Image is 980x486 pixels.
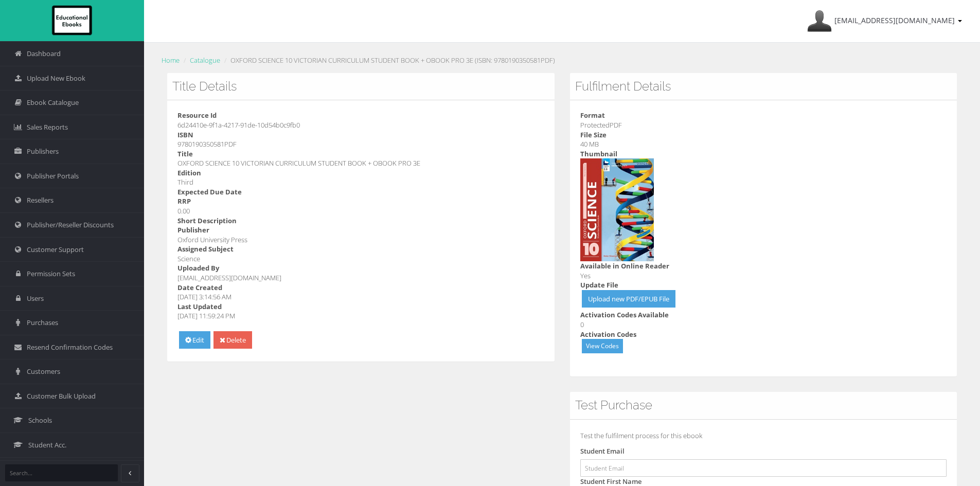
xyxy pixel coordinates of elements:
[27,171,79,181] span: Publisher Portals
[177,292,544,302] dd: [DATE] 3:14:56 AM
[5,464,118,481] input: Search...
[580,139,947,149] dd: 40 MB
[177,168,544,178] dt: Edition
[27,269,75,279] span: Permission Sets
[177,206,544,216] dd: 0.00
[177,302,544,312] dt: Last Updated
[580,130,947,140] dt: File Size
[27,147,59,156] span: Publishers
[27,98,79,107] span: Ebook Catalogue
[807,9,832,33] img: Avatar
[575,399,952,412] h3: Test Purchase
[27,220,114,230] span: Publisher/Reseller Discounts
[177,263,544,273] dt: Uploaded By
[27,391,96,401] span: Customer Bulk Upload
[177,111,544,120] dt: Resource Id
[177,177,544,187] dd: Third
[834,15,955,25] span: [EMAIL_ADDRESS][DOMAIN_NAME]
[177,120,544,130] dd: 6d24410e-9f1a-4217-91de-10d54b0c9fb0
[177,225,544,235] dt: Publisher
[580,149,947,159] dt: Thumbnail
[580,320,947,330] dd: 0
[580,158,654,261] img: OXFORD SCIENCE 10 VICTORIAN CURRICULUM STUDENT BOOK + OBOOK PRO 3E
[580,261,947,271] dt: Available in Online Reader
[580,330,947,339] dt: Activation Codes
[177,216,544,226] dt: Short Description
[177,187,544,197] dt: Expected Due Date
[27,318,58,328] span: Purchases
[27,367,60,376] span: Customers
[27,195,54,205] span: Resellers
[190,56,220,65] a: Catalogue
[177,244,544,254] dt: Assigned Subject
[177,139,544,149] dd: 9780190350581PDF
[177,158,544,168] dd: OXFORD SCIENCE 10 VICTORIAN CURRICULUM STUDENT BOOK + OBOOK PRO 3E
[580,271,947,281] dd: Yes
[580,430,947,441] p: Test the fulfilment process for this ebook
[162,56,180,65] a: Home
[177,311,544,321] dd: [DATE] 11:59:24 PM
[27,122,68,132] span: Sales Reports
[580,111,947,120] dt: Format
[28,440,66,450] span: Student Acc.
[177,273,544,283] dd: [EMAIL_ADDRESS][DOMAIN_NAME]
[582,290,675,308] a: Upload new PDF/EPUB File
[27,294,44,303] span: Users
[27,343,113,352] span: Resend Confirmation Codes
[213,331,252,349] a: Delete
[177,130,544,140] dt: ISBN
[580,310,947,320] dt: Activation Codes Available
[27,74,85,83] span: Upload New Ebook
[177,254,544,264] dd: Science
[172,80,549,93] h3: Title Details
[177,196,544,206] dt: RRP
[177,235,544,245] dd: Oxford University Press
[575,80,952,93] h3: Fulfilment Details
[27,245,84,255] span: Customer Support
[580,280,947,290] dt: Update File
[580,120,947,130] dd: ProtectedPDF
[580,459,947,477] input: Student Email
[222,55,555,66] li: OXFORD SCIENCE 10 VICTORIAN CURRICULUM STUDENT BOOK + OBOOK PRO 3E (ISBN: 9780190350581PDF)
[27,49,61,59] span: Dashboard
[28,416,52,425] span: Schools
[580,446,625,456] label: Student Email
[177,283,544,293] dt: Date Created
[177,149,544,159] dt: Title
[582,339,623,353] a: View Codes
[179,331,210,349] a: Edit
